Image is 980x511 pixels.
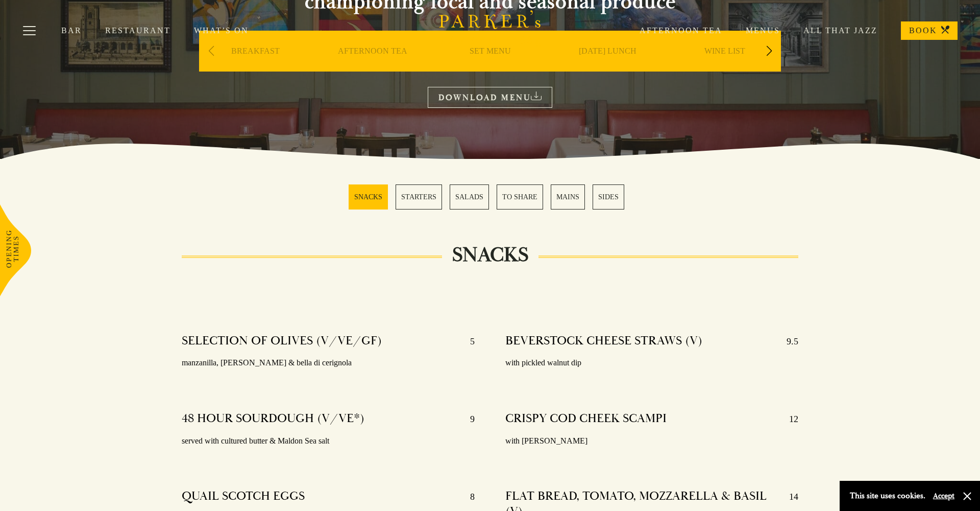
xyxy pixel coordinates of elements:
h4: CRISPY COD CHEEK SCAMPI [505,411,667,427]
p: 5 [460,333,475,350]
a: 2 / 6 [396,184,442,210]
p: 9 [460,411,475,427]
p: 12 [779,411,798,427]
h4: 48 HOUR SOURDOUGH (V/VE*) [182,411,364,427]
a: 1 / 6 [349,184,388,210]
h4: SELECTION OF OLIVES (V/VE/GF) [182,333,382,350]
p: 8 [460,489,475,505]
div: 1 / 9 [199,31,311,102]
p: 9.5 [776,333,798,350]
a: WINE LIST [704,46,745,87]
div: 3 / 9 [434,31,546,102]
p: with pickled walnut dip [505,356,798,370]
p: This site uses cookies. [850,489,925,503]
div: 5 / 9 [669,31,781,102]
a: 6 / 6 [593,184,624,210]
a: 3 / 6 [450,184,489,210]
a: BREAKFAST [231,46,280,87]
a: DOWNLOAD MENU [428,87,552,108]
div: 2 / 9 [316,31,429,102]
h4: BEVERSTOCK CHEESE STRAWS (V) [505,333,702,350]
a: [DATE] LUNCH [579,46,636,87]
a: SET MENU [470,46,511,87]
button: Close and accept [962,491,972,501]
div: 4 / 9 [551,31,664,102]
h2: SNACKS [442,243,538,267]
p: with [PERSON_NAME] [505,434,798,449]
h4: QUAIL SCOTCH EGGS [182,489,305,505]
a: AFTERNOON TEA [338,46,407,87]
a: 4 / 6 [497,184,543,210]
button: Accept [933,491,954,501]
a: 5 / 6 [551,184,585,210]
p: manzanilla, [PERSON_NAME] & bella di cerignola [182,356,475,370]
p: served with cultured butter & Maldon Sea salt [182,434,475,449]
